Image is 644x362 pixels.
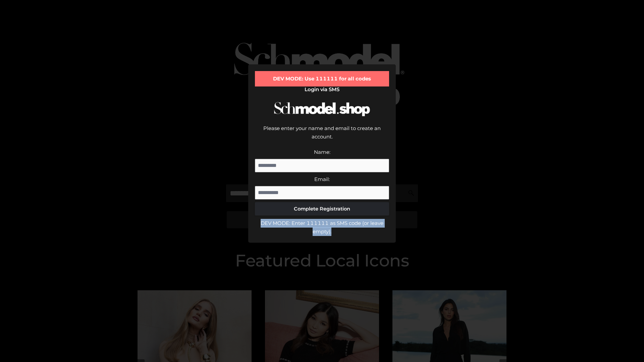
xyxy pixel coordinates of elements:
img: Schmodel Logo [272,96,372,122]
button: Complete Registration [255,202,389,216]
label: Name: [314,149,330,155]
h2: Login via SMS [255,86,389,93]
div: DEV MODE: Enter 111111 as SMS code (or leave empty). [255,219,389,236]
label: Email: [314,176,330,182]
div: DEV MODE: Use 111111 for all codes [255,71,389,86]
div: Please enter your name and email to create an account. [255,124,389,148]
